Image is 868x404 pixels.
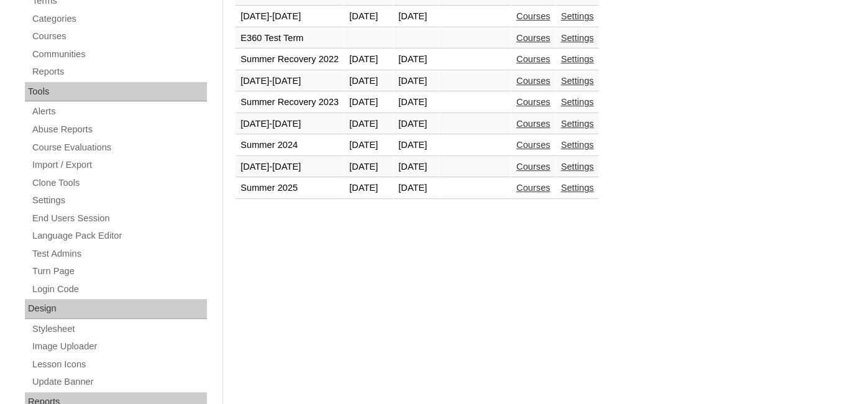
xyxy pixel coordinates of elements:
[31,122,207,137] a: Abuse Reports
[31,104,207,119] a: Alerts
[31,140,207,155] a: Course Evaluations
[31,193,207,208] a: Settings
[344,49,393,70] td: [DATE]
[31,47,207,62] a: Communities
[344,6,393,27] td: [DATE]
[393,92,439,113] td: [DATE]
[31,157,207,173] a: Import / Export
[235,114,344,135] td: [DATE]-[DATE]
[561,97,594,107] a: Settings
[31,357,207,372] a: Lesson Icons
[516,97,550,107] a: Courses
[561,140,594,150] a: Settings
[235,28,344,49] td: E360 Test Term
[561,33,594,43] a: Settings
[344,92,393,113] td: [DATE]
[561,162,594,172] a: Settings
[344,135,393,156] td: [DATE]
[31,228,207,244] a: Language Pack Editor
[31,11,207,27] a: Categories
[516,11,550,21] a: Courses
[31,64,207,80] a: Reports
[393,135,439,156] td: [DATE]
[344,157,393,178] td: [DATE]
[561,76,594,86] a: Settings
[31,339,207,354] a: Image Uploader
[344,178,393,199] td: [DATE]
[25,299,207,319] div: Design
[31,321,207,337] a: Stylesheet
[561,11,594,21] a: Settings
[31,374,207,390] a: Update Banner
[235,49,344,70] td: Summer Recovery 2022
[516,54,550,64] a: Courses
[235,157,344,178] td: [DATE]-[DATE]
[516,119,550,129] a: Courses
[516,140,550,150] a: Courses
[344,71,393,92] td: [DATE]
[235,92,344,113] td: Summer Recovery 2023
[31,282,207,297] a: Login Code
[561,54,594,64] a: Settings
[516,162,550,172] a: Courses
[25,82,207,102] div: Tools
[235,178,344,199] td: Summer 2025
[561,119,594,129] a: Settings
[516,183,550,193] a: Courses
[393,6,439,27] td: [DATE]
[393,71,439,92] td: [DATE]
[235,135,344,156] td: Summer 2024
[235,6,344,27] td: [DATE]-[DATE]
[31,246,207,262] a: Test Admins
[31,211,207,226] a: End Users Session
[235,71,344,92] td: [DATE]-[DATE]
[344,114,393,135] td: [DATE]
[516,33,550,43] a: Courses
[31,264,207,279] a: Turn Page
[393,49,439,70] td: [DATE]
[393,114,439,135] td: [DATE]
[31,29,207,44] a: Courses
[393,157,439,178] td: [DATE]
[31,175,207,191] a: Clone Tools
[561,183,594,193] a: Settings
[393,178,439,199] td: [DATE]
[516,76,550,86] a: Courses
